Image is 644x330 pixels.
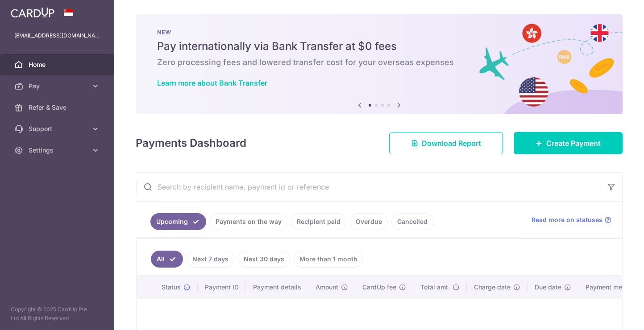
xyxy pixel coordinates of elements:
a: Read more on statuses [532,215,611,224]
span: Due date [535,283,561,292]
span: Status [162,283,181,292]
a: Create Payment [514,132,623,154]
span: Download Report [422,138,481,148]
a: Recipient paid [291,213,346,230]
span: Amount [316,283,338,292]
th: Payment details [246,276,308,299]
a: All [151,251,183,268]
input: Search by recipient name, payment id or reference [136,173,601,201]
p: [EMAIL_ADDRESS][DOMAIN_NAME] [14,31,100,40]
span: Refer & Save [29,103,87,112]
span: Home [29,60,87,69]
span: Settings [29,146,87,155]
span: Pay [29,82,87,91]
a: Download Report [389,132,503,154]
p: NEW [157,29,601,36]
img: CardUp [11,7,54,18]
a: Next 7 days [187,251,234,268]
span: Create Payment [546,138,601,148]
span: Charge date [474,283,511,292]
a: Cancelled [391,213,433,230]
th: Payment ID [198,276,246,299]
a: Upcoming [150,213,206,230]
a: Next 30 days [238,251,290,268]
a: Overdue [350,213,388,230]
a: Payments on the way [210,213,287,230]
h4: Payments Dashboard [136,135,246,151]
span: CardUp fee [362,283,396,292]
span: Read more on statuses [532,215,602,224]
a: More than 1 month [294,251,363,268]
img: Bank transfer banner [136,14,623,114]
a: Learn more about Bank Transfer [157,78,267,87]
h5: Pay internationally via Bank Transfer at $0 fees [157,39,601,54]
h6: Zero processing fees and lowered transfer cost for your overseas expenses [157,57,601,68]
span: Total amt. [420,283,450,292]
span: Support [29,124,87,133]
